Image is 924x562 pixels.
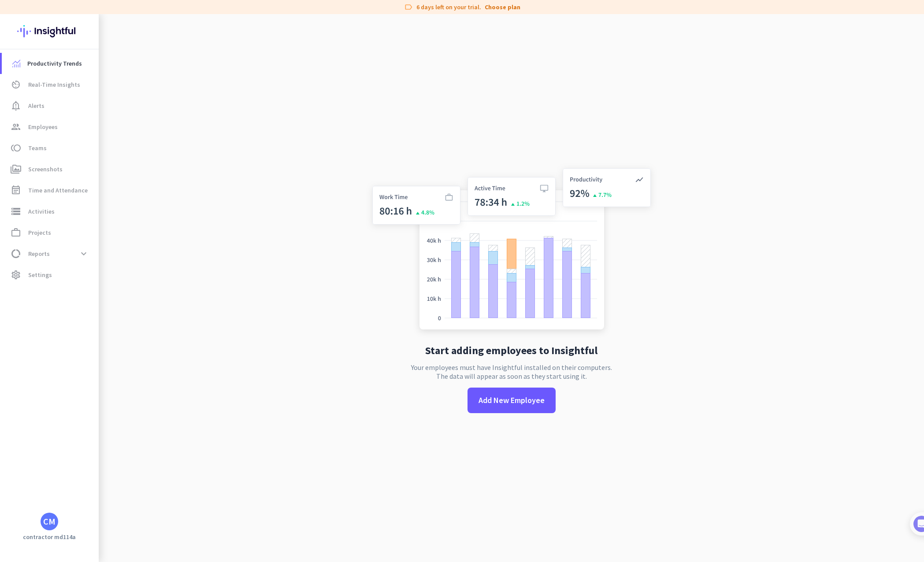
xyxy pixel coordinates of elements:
[28,270,52,280] span: Settings
[11,270,21,280] i: settings
[11,143,21,153] i: toll
[2,53,99,74] a: menu-itemProductivity Trends
[2,243,99,264] a: data_usageReportsexpand_more
[11,164,21,174] i: perm_media
[76,246,92,262] button: expand_more
[28,164,63,174] span: Screenshots
[28,122,58,132] span: Employees
[425,345,597,356] h2: Start adding employees to Insightful
[28,100,45,111] span: Alerts
[43,517,56,526] div: CM
[2,264,99,285] a: settingsSettings
[11,122,21,132] i: group
[2,74,99,95] a: av_timerReal-Time Insights
[11,206,21,217] i: storage
[2,222,99,243] a: work_outlineProjects
[28,206,55,217] span: Activities
[485,3,520,11] a: Choose plan
[404,3,413,11] i: label
[411,363,612,381] p: Your employees must have Insightful installed on their computers. The data will appear as soon as...
[366,163,657,338] img: no-search-results
[2,137,99,159] a: tollTeams
[28,143,47,153] span: Teams
[28,248,50,259] span: Reports
[479,395,545,406] span: Add New Employee
[28,227,51,238] span: Projects
[2,116,99,137] a: groupEmployees
[11,185,21,196] i: event_note
[12,59,20,67] img: menu-item
[2,159,99,180] a: perm_mediaScreenshots
[17,14,82,48] img: Insightful logo
[27,58,82,69] span: Productivity Trends
[28,79,80,90] span: Real-Time Insights
[11,79,21,90] i: av_timer
[11,227,21,238] i: work_outline
[468,388,556,413] button: Add New Employee
[11,100,21,111] i: notification_important
[2,95,99,116] a: notification_importantAlerts
[11,248,21,259] i: data_usage
[2,201,99,222] a: storageActivities
[2,180,99,201] a: event_noteTime and Attendance
[28,185,88,196] span: Time and Attendance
